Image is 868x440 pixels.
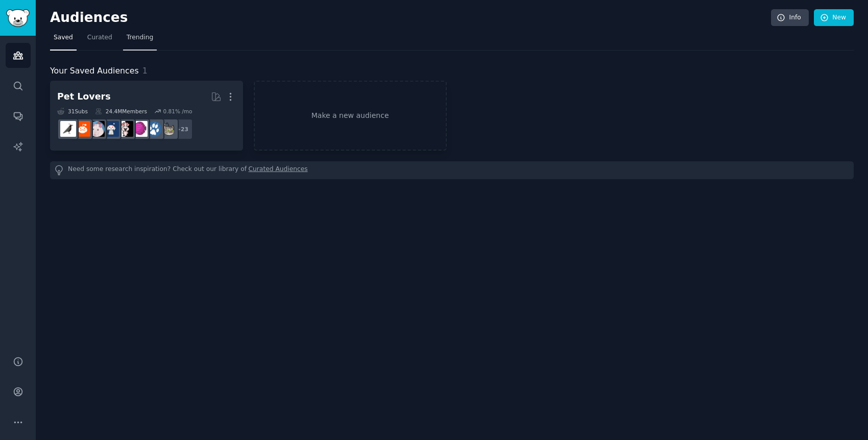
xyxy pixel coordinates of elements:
img: GummySearch logo [6,9,30,27]
a: Saved [50,30,77,51]
div: 0.81 % /mo [163,108,192,115]
img: dogs [146,121,162,137]
img: birding [60,121,76,137]
div: 31 Sub s [57,108,88,115]
img: dogswithjobs [103,121,119,137]
img: RATS [89,121,105,137]
a: Trending [123,30,157,51]
a: Make a new audience [254,81,447,151]
img: parrots [117,121,133,137]
a: New [814,9,854,27]
img: BeardedDragons [75,121,90,137]
a: Info [771,9,809,27]
h2: Audiences [50,10,771,26]
img: Aquariums [132,121,148,137]
span: Trending [127,33,153,42]
div: + 23 [172,118,193,140]
img: cats [160,121,176,137]
span: 1 [142,66,148,76]
a: Curated [84,30,116,51]
span: Curated [87,33,112,42]
a: Curated Audiences [249,165,308,176]
a: Pet Lovers31Subs24.4MMembers0.81% /mo+23catsdogsAquariumsparrotsdogswithjobsRATSBeardedDragonsbir... [50,81,243,151]
span: Saved [54,33,73,42]
div: Pet Lovers [57,90,111,103]
div: 24.4M Members [95,108,147,115]
span: Your Saved Audiences [50,65,139,78]
div: Need some research inspiration? Check out our library of [50,161,854,179]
